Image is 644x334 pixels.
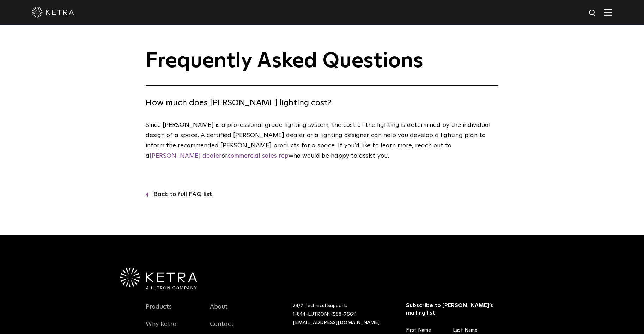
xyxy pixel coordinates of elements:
h4: How much does [PERSON_NAME] lighting cost? [146,96,498,110]
p: Since [PERSON_NAME] is a professional grade lighting system, the cost of the lighting is determin... [146,120,495,161]
a: About [210,303,228,319]
a: Back to full FAQ list [146,189,498,200]
img: search icon [588,9,597,18]
a: commercial sales rep [227,153,288,159]
a: 1-844-LUTRON1 (588-7661) [293,312,357,317]
img: ketra-logo-2019-white [32,7,74,18]
a: [PERSON_NAME] dealer [150,153,221,159]
img: Hamburger%20Nav.svg [604,9,612,16]
h1: Frequently Asked Questions [146,49,498,86]
a: [EMAIL_ADDRESS][DOMAIN_NAME] [293,320,380,325]
h3: Subscribe to [PERSON_NAME]’s mailing list [406,302,497,317]
img: Ketra-aLutronCo_White_RGB [120,268,197,289]
p: 24/7 Technical Support: [293,302,388,327]
a: Products [146,303,172,319]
